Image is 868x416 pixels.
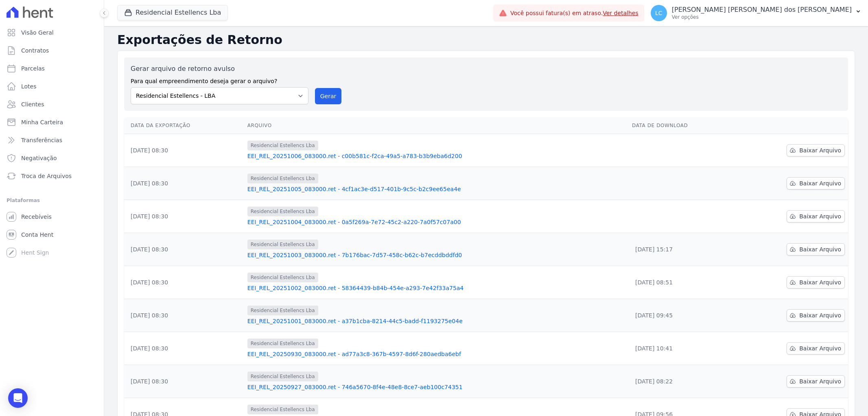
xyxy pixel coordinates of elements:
a: Baixar Arquivo [787,243,845,255]
h2: Exportações de Retorno [117,33,855,47]
span: Residencial Estellencs Lba [247,174,318,183]
span: Baixar Arquivo [799,212,841,220]
a: Ver detalhes [603,10,638,16]
a: EEI_REL_20250930_083000.ret - ad77a3c8-367b-4597-8d6f-280aedba6ebf [247,350,625,358]
span: Baixar Arquivo [799,377,841,385]
p: Ver opções [672,14,852,20]
td: [DATE] 08:30 [124,332,244,365]
a: Parcelas [3,60,101,77]
a: EEI_REL_20251004_083000.ret - 0a5f269a-7e72-45c2-a220-7a0f57c07a00 [247,218,625,226]
span: LC [655,10,662,16]
a: Baixar Arquivo [787,309,845,321]
span: Baixar Arquivo [799,278,841,286]
span: Conta Hent [21,231,53,239]
button: LC [PERSON_NAME] [PERSON_NAME] dos [PERSON_NAME] Ver opções [644,2,868,24]
a: Contratos [3,42,101,59]
a: EEI_REL_20251002_083000.ret - 58364439-b84b-454e-a293-7e42f33a75a4 [247,284,625,292]
td: [DATE] 09:45 [629,299,737,332]
a: Baixar Arquivo [787,342,845,354]
td: [DATE] 08:30 [124,167,244,200]
button: Gerar [315,88,342,104]
button: Residencial Estellencs Lba [117,5,228,20]
span: Residencial Estellencs Lba [247,240,318,249]
td: [DATE] 15:17 [629,233,737,266]
label: Para qual empreendimento deseja gerar o arquivo? [131,74,308,86]
div: Open Intercom Messenger [8,388,28,408]
th: Data da Exportação [124,117,244,134]
span: Residencial Estellencs Lba [247,339,318,348]
span: Baixar Arquivo [799,179,841,187]
a: EEI_REL_20251005_083000.ret - 4cf1ac3e-d517-401b-9c5c-b2c9ee65ea4e [247,185,625,193]
a: Transferências [3,132,101,148]
span: Negativação [21,154,57,162]
a: Minha Carteira [3,114,101,130]
th: Data de Download [629,117,737,134]
span: Clientes [21,100,44,108]
a: Baixar Arquivo [787,144,845,156]
td: [DATE] 08:30 [124,233,244,266]
span: Visão Geral [21,29,54,37]
a: EEI_REL_20250927_083000.ret - 746a5670-8f4e-48e8-8ce7-aeb100c74351 [247,383,625,391]
a: Clientes [3,96,101,112]
span: Contratos [21,46,49,55]
span: Recebíveis [21,213,52,221]
a: Negativação [3,150,101,166]
span: Residencial Estellencs Lba [247,273,318,282]
span: Parcelas [21,64,45,73]
span: Baixar Arquivo [799,311,841,319]
span: Você possui fatura(s) em atraso. [510,9,638,18]
td: [DATE] 08:30 [124,200,244,233]
span: Residencial Estellencs Lba [247,306,318,315]
span: Residencial Estellencs Lba [247,141,318,150]
th: Arquivo [244,117,629,134]
p: [PERSON_NAME] [PERSON_NAME] dos [PERSON_NAME] [672,6,852,14]
a: Lotes [3,78,101,95]
td: [DATE] 08:30 [124,299,244,332]
a: Baixar Arquivo [787,210,845,222]
td: [DATE] 08:30 [124,266,244,299]
a: Baixar Arquivo [787,375,845,387]
span: Transferências [21,136,62,144]
span: Minha Carteira [21,118,63,126]
a: Visão Geral [3,24,101,41]
a: EEI_REL_20251001_083000.ret - a37b1cba-8214-44c5-badd-f1193275e04e [247,317,625,325]
td: [DATE] 08:51 [629,266,737,299]
a: EEI_REL_20251006_083000.ret - c00b581c-f2ca-49a5-a783-b3b9eba6d200 [247,152,625,160]
a: Baixar Arquivo [787,177,845,189]
td: [DATE] 08:22 [629,365,737,398]
td: [DATE] 10:41 [629,332,737,365]
label: Gerar arquivo de retorno avulso [131,64,308,74]
td: [DATE] 08:30 [124,134,244,167]
span: Residencial Estellencs Lba [247,405,318,414]
a: Conta Hent [3,227,101,243]
a: Troca de Arquivos [3,168,101,184]
div: Plataformas [7,196,97,205]
span: Troca de Arquivos [21,172,72,180]
span: Baixar Arquivo [799,245,841,253]
td: [DATE] 08:30 [124,365,244,398]
a: EEI_REL_20251003_083000.ret - 7b176bac-7d57-458c-b62c-b7ecddbddfd0 [247,251,625,259]
span: Lotes [21,82,37,90]
a: Recebíveis [3,209,101,225]
span: Baixar Arquivo [799,344,841,352]
span: Residencial Estellencs Lba [247,207,318,216]
a: Baixar Arquivo [787,276,845,288]
span: Baixar Arquivo [799,146,841,154]
span: Residencial Estellencs Lba [247,372,318,381]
